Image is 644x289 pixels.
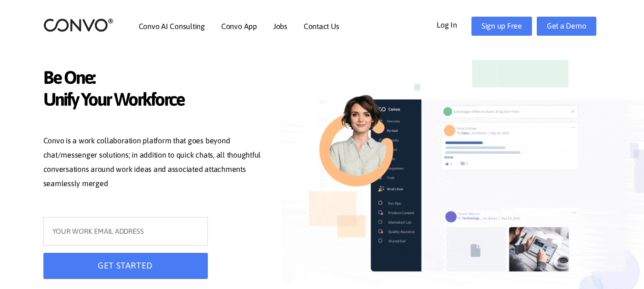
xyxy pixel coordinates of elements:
[139,22,205,30] a: Convo AI Consulting
[304,22,339,30] a: Contact Us
[43,134,267,193] p: Convo is a work collaboration platform that goes beyond chat/messenger solutions; in addition to ...
[43,89,267,113] span: Unify Your Workforce
[471,17,532,36] a: Sign up Free
[437,17,471,32] a: Log In
[43,217,208,246] input: YOUR WORK EMAIL ADDRESS
[43,253,208,279] button: GET STARTED
[221,22,257,30] a: Convo App
[43,18,113,32] img: logo_2.png
[43,67,267,91] span: Be One:
[537,17,596,36] a: Get a Demo
[273,22,287,30] a: Jobs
